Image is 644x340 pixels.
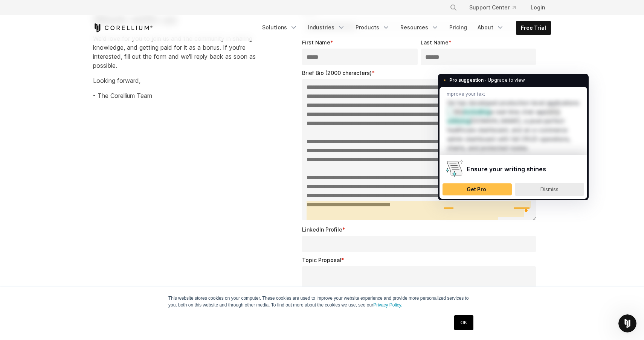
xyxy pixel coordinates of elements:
[168,295,476,308] p: This website stores cookies on your computer. These cookies are used to improve your website expe...
[93,23,153,32] a: Corellium Home
[454,315,473,330] a: OK
[373,302,402,308] a: Privacy Policy.
[396,21,443,34] a: Resources
[516,21,551,35] a: Free Trial
[93,91,257,100] p: - The Corellium Team
[93,76,257,85] p: Looking forward,
[304,21,349,34] a: Industries
[463,1,522,14] a: Support Center
[447,1,460,14] button: Search
[302,70,372,76] span: Brief Bio (2000 characters)
[421,39,449,46] span: Last Name
[473,21,508,34] a: About
[302,79,536,220] textarea: To enrich screen reader interactions, please activate Accessibility in Grammarly extension settings
[302,226,342,233] span: LinkedIn Profile
[93,34,257,70] p: We'd love for you to join us and the community in sharing knowledge, and getting paid for it as a...
[445,21,472,34] a: Pricing
[525,1,551,14] a: Login
[258,21,551,35] div: Navigation Menu
[351,21,394,34] a: Products
[441,1,551,14] div: Navigation Menu
[302,257,341,263] span: Topic Proposal
[258,21,302,34] a: Solutions
[618,314,636,332] iframe: Intercom live chat
[302,39,330,46] span: First Name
